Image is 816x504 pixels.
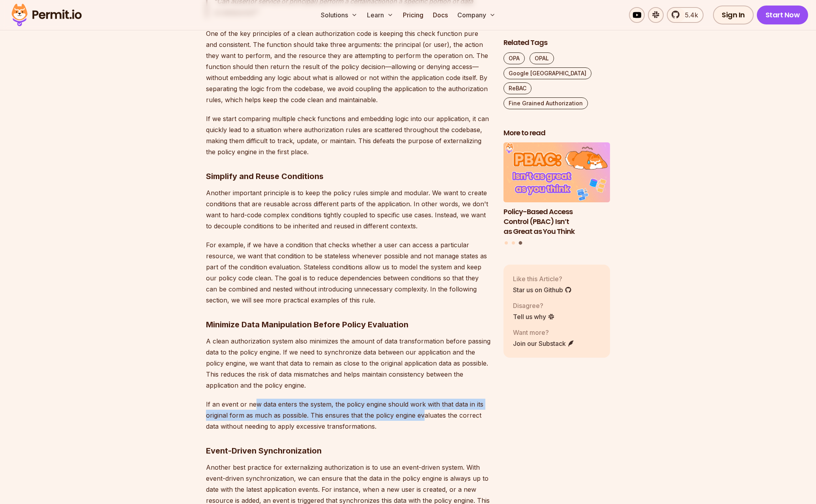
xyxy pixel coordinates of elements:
[503,143,610,237] li: 3 of 3
[680,10,698,20] span: 5.4k
[503,97,588,109] a: Fine Grained Authorization
[503,143,610,246] div: Posts
[430,7,451,23] a: Docs
[713,6,754,24] a: Sign In
[206,336,491,391] p: A clean authorization system also minimizes the amount of data transformation before passing data...
[503,67,591,79] a: Google [GEOGRAPHIC_DATA]
[8,2,85,28] img: Permit logo
[513,328,575,337] p: Want more?
[513,301,555,310] p: Disagree?
[206,187,491,231] p: Another important principle is to keep the policy rules simple and modular. We want to create con...
[505,241,508,245] button: Go to slide 1
[518,241,522,245] button: Go to slide 3
[206,28,491,105] p: One of the key principles of a clean authorization code is keeping this check function pure and c...
[503,207,610,236] h3: Policy-Based Access Control (PBAC) Isn’t as Great as You Think
[454,7,499,23] button: Company
[503,38,610,48] h2: Related Tags
[206,446,322,455] strong: Event-Driven Synchronization
[206,399,491,432] p: If an event or new data enters the system, the policy engine should work with that data in its or...
[503,82,532,94] a: ReBAC
[503,143,610,203] img: Policy-Based Access Control (PBAC) Isn’t as Great as You Think
[364,7,397,23] button: Learn
[206,320,408,329] strong: Minimize Data Manipulation Before Policy Evaluation
[503,52,525,64] a: OPA
[513,285,572,295] a: Star us on Github
[530,52,554,64] a: OPAL
[512,241,515,245] button: Go to slide 2
[513,274,572,284] p: Like this Article?
[513,339,575,348] a: Join our Substack
[667,7,704,23] a: 5.4k
[503,143,610,237] a: Policy-Based Access Control (PBAC) Isn’t as Great as You ThinkPolicy-Based Access Control (PBAC) ...
[513,312,555,321] a: Tell us why
[206,239,491,306] p: For example, if we have a condition that checks whether a user can access a particular resource, ...
[400,7,427,23] a: Pricing
[503,128,610,138] h2: More to read
[757,6,809,24] a: Start Now
[206,172,324,181] strong: Simplify and Reuse Conditions
[206,113,491,157] p: If we start comparing multiple check functions and embedding logic into our application, it can q...
[318,7,361,23] button: Solutions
